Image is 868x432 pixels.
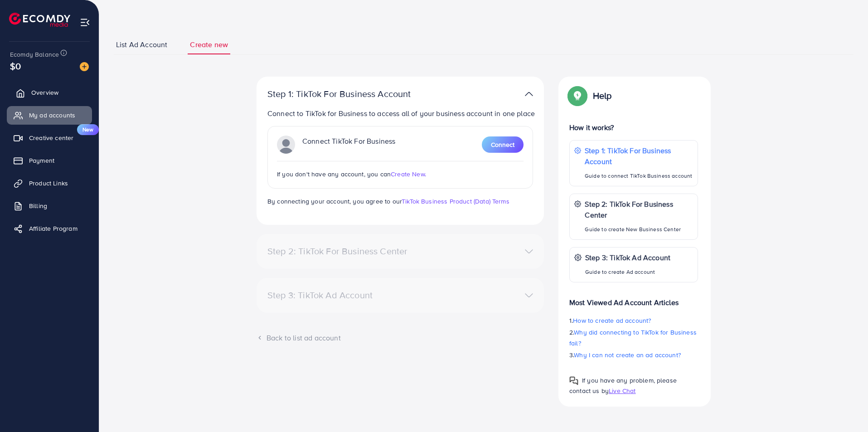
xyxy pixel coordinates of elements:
[585,170,693,181] p: Guide to connect TikTok Business account
[7,106,92,124] a: My ad accounts
[10,50,59,59] span: Ecomdy Balance
[574,350,681,359] span: Why I can not create an ad account?
[190,39,228,50] span: Create new
[585,199,693,220] p: Step 2: TikTok For Business Center
[80,17,90,28] img: menu
[29,156,54,165] span: Payment
[267,108,537,119] p: Connect to TikTok for Business to access all of your business account in one place
[402,197,509,206] a: TikTok Business Product (Data) Terms
[569,376,578,385] img: Popup guide
[267,196,533,207] p: By connecting your account, you agree to our
[482,136,524,153] button: Connect
[569,122,698,133] p: How it works?
[116,39,167,50] span: List Ad Account
[9,13,70,27] img: logo
[7,174,92,192] a: Product Links
[7,129,92,147] a: Creative centerNew
[29,201,47,210] span: Billing
[29,111,75,120] span: My ad accounts
[302,136,395,154] p: Connect TikTok For Business
[7,219,92,238] a: Affiliate Program
[569,87,586,104] img: Popup guide
[569,349,698,360] p: 3.
[31,88,58,97] span: Overview
[491,140,514,149] span: Connect
[10,59,21,73] span: $0
[585,224,693,235] p: Guide to create New Business Center
[7,151,92,170] a: Payment
[569,376,677,395] span: If you have any problem, please contact us by
[609,386,635,395] span: Live Chat
[573,316,651,325] span: How to create ad account?
[277,170,391,179] span: If you don't have any account, you can
[829,391,861,425] iframe: Chat
[7,83,92,102] a: Overview
[257,333,544,343] div: Back to list ad account
[569,290,698,308] p: Most Viewed Ad Account Articles
[29,179,68,188] span: Product Links
[77,124,99,135] span: New
[593,90,612,101] p: Help
[585,252,670,263] p: Step 3: TikTok Ad Account
[7,197,92,215] a: Billing
[585,267,670,277] p: Guide to create Ad account
[525,87,533,101] img: TikTok partner
[80,62,89,71] img: image
[29,133,73,142] span: Creative center
[569,327,698,349] p: 2.
[569,315,698,326] p: 1.
[391,170,426,179] span: Create New.
[585,145,693,167] p: Step 1: TikTok For Business Account
[277,136,295,154] img: TikTok partner
[29,224,78,233] span: Affiliate Program
[267,88,440,99] p: Step 1: TikTok For Business Account
[569,328,697,348] span: Why did connecting to TikTok for Business fail?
